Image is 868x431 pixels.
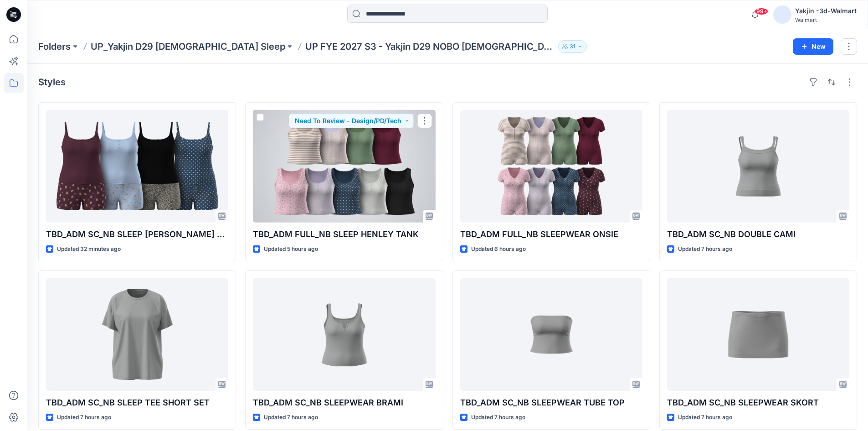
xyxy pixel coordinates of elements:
[667,278,849,391] a: TBD_ADM SC_NB SLEEPWEAR SKORT
[46,278,228,391] a: TBD_ADM SC_NB SLEEP TEE SHORT SET
[253,278,435,391] a: TBD_ADM SC_NB SLEEPWEAR BRAMI
[305,40,555,53] p: UP FYE 2027 S3 - Yakjin D29 NOBO [DEMOGRAPHIC_DATA] Sleepwear
[678,244,732,254] p: Updated 7 hours ago
[57,413,111,422] p: Updated 7 hours ago
[38,40,71,53] a: Folders
[570,42,575,52] p: 31
[46,110,228,223] a: TBD_ADM SC_NB SLEEP CAMI BOXER SET
[38,77,66,88] h4: Styles
[471,413,525,422] p: Updated 7 hours ago
[253,396,435,409] p: TBD_ADM SC_NB SLEEPWEAR BRAMI
[667,110,849,223] a: TBD_ADM SC_NB DOUBLE CAMI
[46,396,228,409] p: TBD_ADM SC_NB SLEEP TEE SHORT SET
[91,40,285,53] a: UP_Yakjin D29 [DEMOGRAPHIC_DATA] Sleep
[471,244,526,254] p: Updated 6 hours ago
[460,278,642,391] a: TBD_ADM SC_NB SLEEPWEAR TUBE TOP
[460,110,642,223] a: TBD_ADM FULL_NB SLEEPWEAR ONSIE
[253,110,435,223] a: TBD_ADM FULL_NB SLEEP HENLEY TANK
[558,40,587,53] button: 31
[678,413,732,422] p: Updated 7 hours ago
[264,244,318,254] p: Updated 5 hours ago
[795,5,857,16] div: Yakjin -3d-Walmart
[795,16,857,23] div: Walmart
[755,8,768,15] span: 99+
[253,228,435,241] p: TBD_ADM FULL_NB SLEEP HENLEY TANK
[46,228,228,241] p: TBD_ADM SC_NB SLEEP [PERSON_NAME] SET
[773,5,791,24] img: avatar
[793,38,833,55] button: New
[460,228,642,241] p: TBD_ADM FULL_NB SLEEPWEAR ONSIE
[667,228,849,241] p: TBD_ADM SC_NB DOUBLE CAMI
[667,396,849,409] p: TBD_ADM SC_NB SLEEPWEAR SKORT
[57,244,121,254] p: Updated 32 minutes ago
[264,413,318,422] p: Updated 7 hours ago
[460,396,642,409] p: TBD_ADM SC_NB SLEEPWEAR TUBE TOP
